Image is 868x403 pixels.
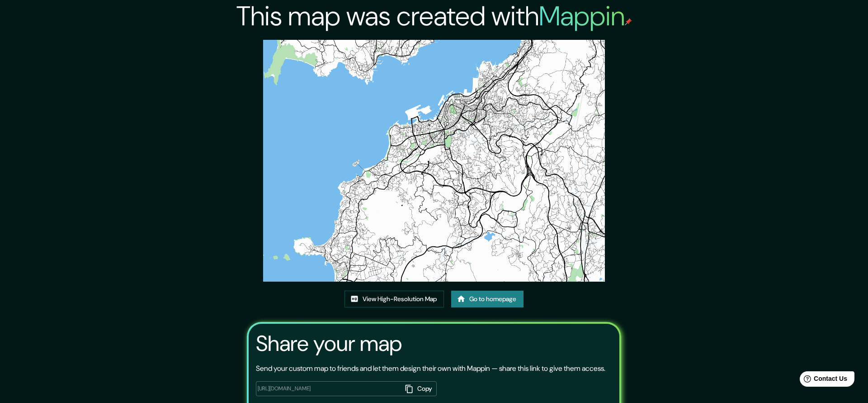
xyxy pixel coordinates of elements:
iframe: Help widget launcher [788,368,858,393]
a: View High-Resolution Map [344,291,444,307]
a: Go to homepage [451,291,524,307]
h3: Share your map [256,331,402,356]
img: mappin-pin [625,18,632,25]
p: Send your custom map to friends and let them design their own with Mappin — share this link to gi... [256,363,605,374]
img: created-map [263,40,604,282]
button: Copy [401,381,437,396]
